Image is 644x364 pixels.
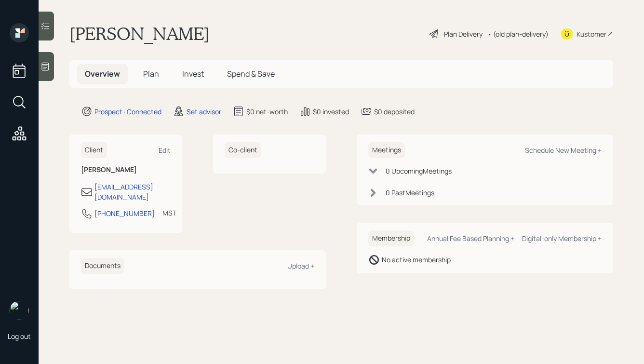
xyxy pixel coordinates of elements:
div: Kustomer [577,29,606,39]
span: Spend & Save [227,68,275,79]
div: $0 net-worth [246,107,288,117]
div: [PHONE_NUMBER] [94,208,155,218]
img: hunter_neumayer.jpg [10,301,29,320]
h6: Co-client [225,142,261,158]
h1: [PERSON_NAME] [69,23,210,44]
div: Digital-only Membership + [522,234,602,243]
div: Set advisor [187,107,221,117]
span: Invest [182,68,204,79]
div: 0 Upcoming Meeting s [386,166,452,176]
h6: Meetings [368,142,405,158]
div: 0 Past Meeting s [386,188,434,198]
div: No active membership [382,255,451,265]
div: $0 invested [313,107,349,117]
h6: Client [81,142,107,158]
div: Upload + [287,261,314,270]
div: Log out [8,332,31,341]
h6: Documents [81,258,124,274]
div: Schedule New Meeting + [525,146,602,155]
h6: [PERSON_NAME] [81,166,171,174]
span: Plan [143,68,159,79]
div: Prospect · Connected [94,107,161,117]
div: • (old plan-delivery) [487,29,549,39]
span: Overview [85,68,120,79]
div: MST [162,208,176,218]
div: Annual Fee Based Planning + [427,234,514,243]
div: $0 deposited [374,107,415,117]
div: Plan Delivery [444,29,483,39]
div: [EMAIL_ADDRESS][DOMAIN_NAME] [94,182,171,202]
div: Edit [159,146,171,155]
h6: Membership [368,230,414,246]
